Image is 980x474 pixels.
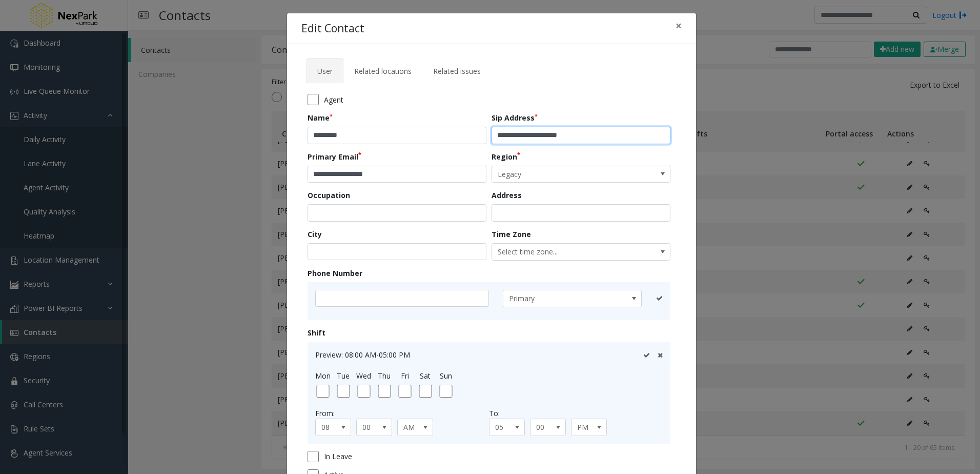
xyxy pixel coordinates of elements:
ul: Tabs [307,58,677,76]
span: Select time zone... [492,244,635,260]
span: 08 [316,419,343,436]
button: Close [668,13,689,38]
span: Related locations [354,66,412,76]
span: 00 [530,419,558,436]
span: AM [398,419,425,436]
label: Occupation [308,190,350,201]
label: Address [492,190,522,201]
span: Related issues [433,66,481,76]
label: Thu [378,370,391,381]
span: × [676,18,682,33]
h4: Edit Contact [301,21,364,37]
span: In Leave [324,451,352,462]
span: Primary [503,290,614,307]
span: Agent [324,94,343,105]
label: Shift [308,327,325,338]
label: Primary Email [308,151,361,162]
span: PM [571,419,599,436]
label: Region [492,151,520,162]
span: Preview: 08:00 AM-05:00 PM [315,350,410,360]
span: 05 [489,419,517,436]
span: 00 [357,419,384,436]
label: Sip Address [492,112,538,123]
label: Sat [420,370,431,381]
span: Legacy [492,166,635,183]
label: Fri [401,370,409,381]
div: From: [315,408,489,419]
label: Time Zone [492,229,531,240]
label: Sun [440,370,452,381]
label: Phone Number [308,268,362,279]
label: City [308,229,322,240]
div: To: [489,408,663,419]
label: Tue [337,370,350,381]
label: Mon [315,370,331,381]
span: User [317,66,333,76]
label: Wed [356,370,371,381]
label: Name [308,112,333,123]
